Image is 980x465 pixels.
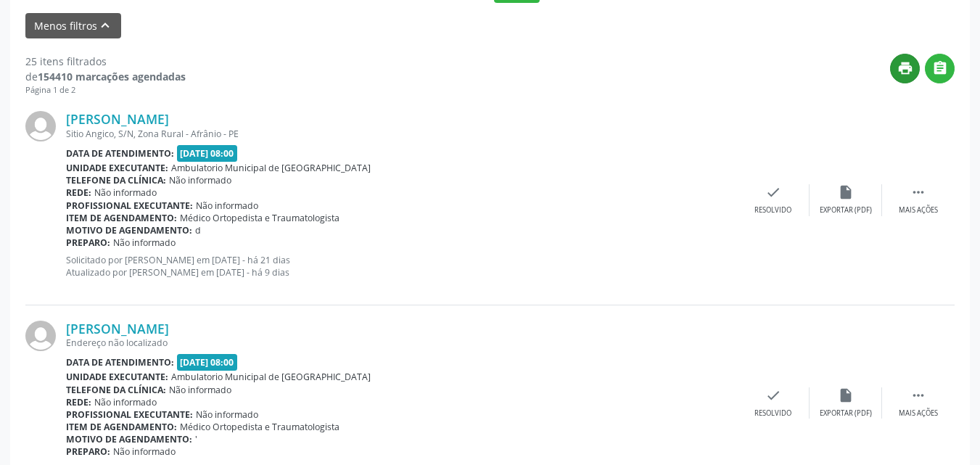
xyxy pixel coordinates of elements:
[180,421,339,433] span: Médico Ortopedista e Traumatologista
[754,205,791,215] div: Resolvido
[890,54,920,83] button: print
[66,384,166,396] b: Telefone da clínica:
[171,162,371,174] span: Ambulatorio Municipal de [GEOGRAPHIC_DATA]
[66,174,166,186] b: Telefone da clínica:
[66,337,737,349] div: Endereço não localizado
[169,384,231,396] span: Não informado
[25,111,56,141] img: img
[66,147,174,160] b: Data de atendimento:
[820,205,872,215] div: Exportar (PDF)
[38,70,186,83] strong: 154410 marcações agendadas
[66,371,168,383] b: Unidade executante:
[66,421,177,433] b: Item de agendamento:
[94,396,157,408] span: Não informado
[66,199,193,212] b: Profissional executante:
[66,212,177,224] b: Item de agendamento:
[66,254,737,279] p: Solicitado por [PERSON_NAME] em [DATE] - há 21 dias Atualizado por [PERSON_NAME] em [DATE] - há 9...
[113,445,176,458] span: Não informado
[66,224,192,236] b: Motivo de agendamento:
[25,321,56,351] img: img
[899,205,938,215] div: Mais ações
[910,387,926,403] i: 
[25,54,186,69] div: 25 itens filtrados
[765,184,781,200] i: check
[765,387,781,403] i: check
[171,371,371,383] span: Ambulatorio Municipal de [GEOGRAPHIC_DATA]
[66,236,110,249] b: Preparo:
[113,236,176,249] span: Não informado
[899,408,938,419] div: Mais ações
[66,186,91,199] b: Rede:
[754,408,791,419] div: Resolvido
[177,145,238,162] span: [DATE] 08:00
[25,13,121,38] button: Menos filtroskeyboard_arrow_up
[94,186,157,199] span: Não informado
[925,54,955,83] button: 
[195,433,197,445] span: '
[66,128,737,140] div: Sitio Angico, S/N, Zona Rural - Afrânio - PE
[66,396,91,408] b: Rede:
[897,60,913,76] i: print
[932,60,948,76] i: 
[838,387,854,403] i: insert_drive_file
[838,184,854,200] i: insert_drive_file
[25,84,186,96] div: Página 1 de 2
[66,111,169,127] a: [PERSON_NAME]
[66,433,192,445] b: Motivo de agendamento:
[25,69,186,84] div: de
[169,174,231,186] span: Não informado
[195,224,201,236] span: d
[66,321,169,337] a: [PERSON_NAME]
[66,356,174,369] b: Data de atendimento:
[910,184,926,200] i: 
[180,212,339,224] span: Médico Ortopedista e Traumatologista
[97,17,113,33] i: keyboard_arrow_up
[177,354,238,371] span: [DATE] 08:00
[820,408,872,419] div: Exportar (PDF)
[196,408,258,421] span: Não informado
[66,162,168,174] b: Unidade executante:
[66,408,193,421] b: Profissional executante:
[66,445,110,458] b: Preparo:
[196,199,258,212] span: Não informado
